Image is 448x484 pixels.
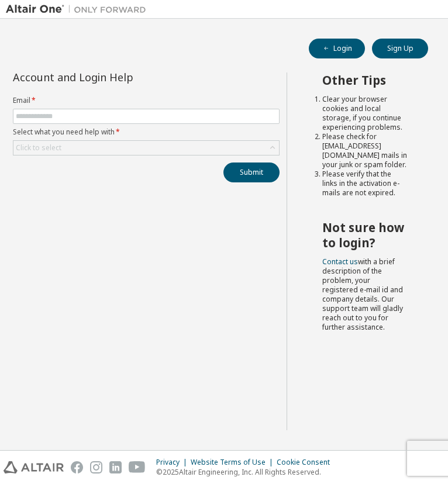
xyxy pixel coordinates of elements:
[322,72,407,88] h2: Other Tips
[13,141,279,155] div: Click to select
[322,170,407,198] li: Please verify that the links in the activation e-mails are not expired.
[322,95,407,132] li: Clear your browser cookies and local storage, if you continue experiencing problems.
[109,461,122,473] img: linkedin.svg
[309,39,365,58] button: Login
[223,163,280,182] button: Submit
[322,257,358,267] a: Contact us
[6,4,152,15] img: Altair One
[13,127,280,137] label: Select what you need help with
[4,461,64,473] img: altair_logo.svg
[90,461,102,473] img: instagram.svg
[322,132,407,170] li: Please check for [EMAIL_ADDRESS][DOMAIN_NAME] mails in your junk or spam folder.
[13,72,226,82] div: Account and Login Help
[372,39,428,58] button: Sign Up
[71,461,83,473] img: facebook.svg
[277,458,337,467] div: Cookie Consent
[322,257,403,332] span: with a brief description of the problem, your registered e-mail id and company details. Our suppo...
[156,467,337,477] p: © 2025 Altair Engineering, Inc. All Rights Reserved.
[129,461,146,473] img: youtube.svg
[191,458,277,467] div: Website Terms of Use
[13,96,280,105] label: Email
[322,220,407,251] h2: Not sure how to login?
[16,143,61,153] div: Click to select
[156,458,191,467] div: Privacy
